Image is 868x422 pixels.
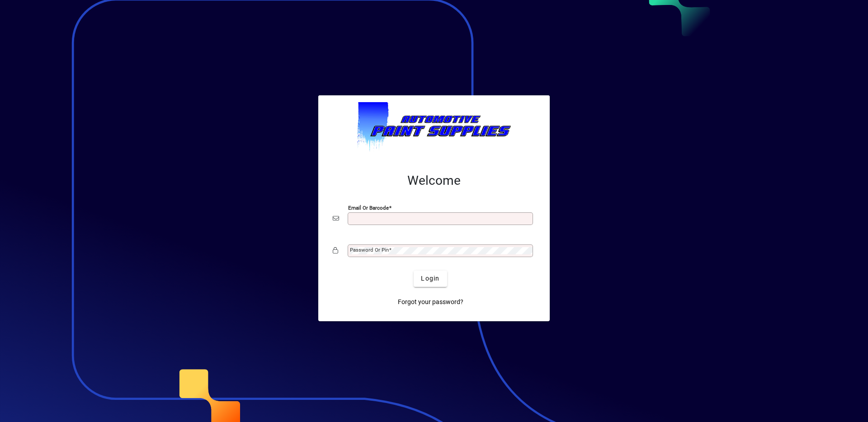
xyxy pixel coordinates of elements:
[414,271,447,287] button: Login
[398,297,463,307] span: Forgot your password?
[348,204,389,211] mat-label: Email or Barcode
[421,274,439,283] span: Login
[394,294,467,310] a: Forgot your password?
[350,247,389,253] mat-label: Password or Pin
[333,173,535,188] h2: Welcome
